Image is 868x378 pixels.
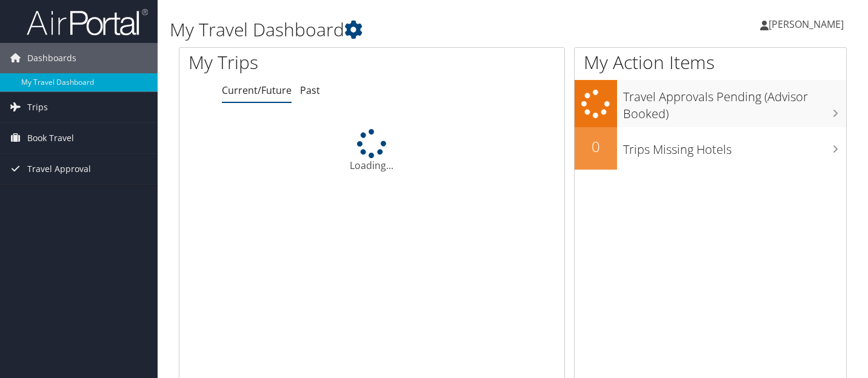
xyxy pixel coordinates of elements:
[760,6,856,42] a: [PERSON_NAME]
[575,50,846,75] h1: My Action Items
[575,136,617,157] h2: 0
[27,123,74,153] span: Book Travel
[170,17,627,42] h1: My Travel Dashboard
[27,154,91,184] span: Travel Approval
[623,82,846,122] h3: Travel Approvals Pending (Advisor Booked)
[300,84,320,97] a: Past
[179,129,564,173] div: Loading...
[623,135,846,158] h3: Trips Missing Hotels
[222,84,292,97] a: Current/Future
[27,8,148,36] img: airportal-logo.png
[575,127,846,170] a: 0Trips Missing Hotels
[575,80,846,127] a: Travel Approvals Pending (Advisor Booked)
[27,92,48,122] span: Trips
[27,43,76,73] span: Dashboards
[769,18,844,31] span: [PERSON_NAME]
[189,50,395,75] h1: My Trips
